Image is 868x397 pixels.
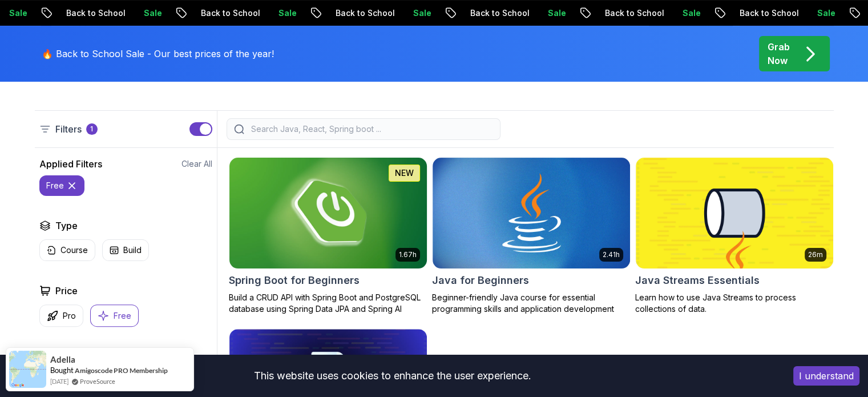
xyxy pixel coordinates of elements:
[781,7,818,19] p: Sale
[75,366,168,375] a: Amigoscode PRO Membership
[636,158,833,268] img: Java Streams Essentials card
[39,157,102,171] h2: Applied Filters
[39,304,83,327] button: Pro
[229,157,427,315] a: Spring Boot for Beginners card1.67hNEWSpring Boot for BeginnersBuild a CRUD API with Spring Boot ...
[808,250,823,259] p: 26m
[108,7,144,19] p: Sale
[434,7,512,19] p: Back to School
[90,304,139,327] button: Free
[39,175,84,196] button: free
[635,272,760,288] h2: Java Streams Essentials
[300,7,377,19] p: Back to School
[432,272,529,288] h2: Java for Beginners
[114,310,131,322] p: Free
[647,7,683,19] p: Sale
[603,250,620,259] p: 2.41h
[569,7,647,19] p: Back to School
[55,284,78,298] h2: Price
[123,244,142,256] p: Build
[39,239,95,261] button: Course
[433,158,630,268] img: Java for Beginners card
[181,158,212,170] button: Clear All
[793,366,859,386] button: Accept cookies
[60,244,88,256] p: Course
[90,125,93,134] p: 1
[9,363,776,388] div: This website uses cookies to enhance the user experience.
[512,7,548,19] p: Sale
[768,40,790,67] p: Grab Now
[229,292,427,315] p: Build a CRUD API with Spring Boot and PostgreSQL database using Spring Data JPA and Spring AI
[229,272,360,288] h2: Spring Boot for Beginners
[635,157,834,315] a: Java Streams Essentials card26mJava Streams EssentialsLearn how to use Java Streams to process co...
[55,122,82,136] p: Filters
[50,366,74,375] span: Bought
[432,157,631,315] a: Java for Beginners card2.41hJava for BeginnersBeginner-friendly Java course for essential program...
[704,7,781,19] p: Back to School
[165,7,243,19] p: Back to School
[243,7,279,19] p: Sale
[55,219,78,232] h2: Type
[102,239,149,261] button: Build
[377,7,414,19] p: Sale
[50,355,75,364] span: Adella
[395,167,414,179] p: NEW
[80,376,115,386] a: ProveSource
[42,47,274,61] p: 🔥 Back to School Sale - Our best prices of the year!
[635,292,834,315] p: Learn how to use Java Streams to process collections of data.
[249,123,493,135] input: Search Java, React, Spring boot ...
[30,7,108,19] p: Back to School
[46,180,64,191] p: free
[50,376,68,386] span: [DATE]
[432,292,631,315] p: Beginner-friendly Java course for essential programming skills and application development
[399,250,417,259] p: 1.67h
[63,310,76,322] p: Pro
[9,351,46,388] img: provesource social proof notification image
[224,155,431,271] img: Spring Boot for Beginners card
